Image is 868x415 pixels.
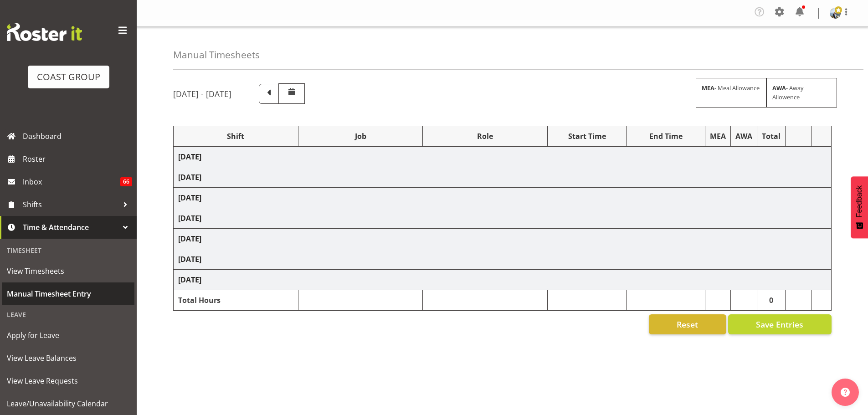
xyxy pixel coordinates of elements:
span: Save Entries [756,318,803,330]
td: [DATE] [174,188,832,208]
td: Total Hours [174,290,298,311]
span: View Leave Requests [7,374,130,388]
span: Time & Attendance [23,220,118,234]
div: End Time [631,131,700,142]
span: Feedback [855,185,863,217]
img: Rosterit website logo [7,23,82,41]
span: Shifts [23,198,118,211]
a: View Timesheets [2,260,134,282]
a: View Leave Requests [2,369,134,392]
div: Shift [178,131,293,142]
span: Apply for Leave [7,328,130,342]
td: [DATE] [174,249,832,270]
a: Apply for Leave [2,324,134,347]
td: [DATE] [174,167,832,188]
div: - Away Allowence [766,78,837,107]
a: Leave/Unavailability Calendar [2,392,134,415]
button: Save Entries [728,314,832,334]
button: Reset [649,314,726,334]
img: help-xxl-2.png [841,388,850,397]
span: Leave/Unavailability Calendar [7,397,130,410]
div: Leave [2,305,134,324]
div: COAST GROUP [37,70,100,84]
span: 66 [120,177,132,186]
div: Timesheet [2,241,134,260]
strong: MEA [702,84,714,92]
td: [DATE] [174,270,832,290]
td: [DATE] [174,229,832,249]
div: Role [427,131,543,142]
div: - Meal Allowance [696,78,766,107]
img: brittany-taylorf7b938a58e78977fad4baecaf99ae47c.png [830,8,841,19]
span: Inbox [23,175,120,189]
a: View Leave Balances [2,347,134,369]
div: AWA [735,131,752,142]
div: Total [762,131,781,142]
div: MEA [710,131,726,142]
button: Feedback - Show survey [851,176,868,238]
span: Dashboard [23,129,132,143]
div: Start Time [552,131,621,142]
strong: AWA [772,84,786,92]
span: Roster [23,152,132,166]
span: Reset [677,318,698,330]
td: [DATE] [174,208,832,229]
h4: Manual Timesheets [173,50,260,60]
div: Job [303,131,418,142]
td: [DATE] [174,147,832,167]
td: 0 [757,290,786,311]
span: View Timesheets [7,264,130,278]
a: Manual Timesheet Entry [2,282,134,305]
span: Manual Timesheet Entry [7,287,130,301]
h5: [DATE] - [DATE] [173,89,231,99]
span: View Leave Balances [7,351,130,365]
